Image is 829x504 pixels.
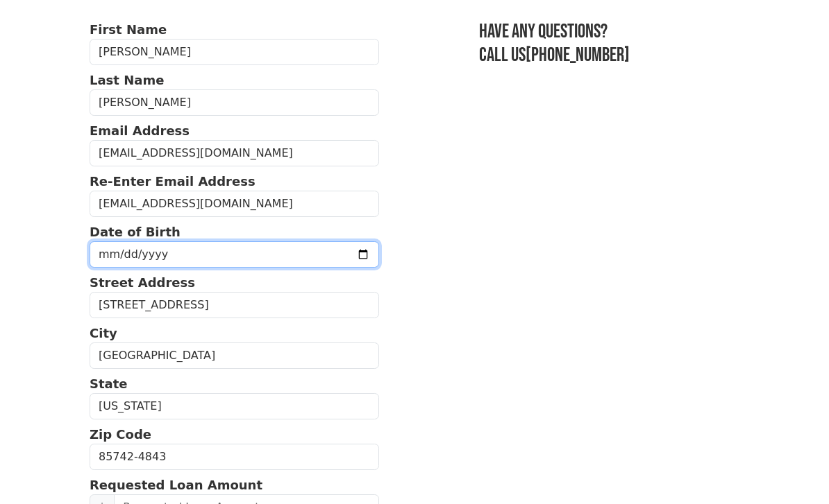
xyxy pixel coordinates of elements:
input: Zip Code [90,444,379,471]
a: [PHONE_NUMBER] [526,44,630,67]
input: Email Address [90,141,379,167]
h3: Have any questions? [479,21,739,44]
strong: Email Address [90,124,190,139]
input: First Name [90,40,379,66]
strong: Requested Loan Amount [90,478,262,493]
strong: First Name [90,23,167,37]
strong: City [90,327,117,341]
input: City [90,343,379,370]
h3: Call us [479,44,739,68]
input: Street Address [90,293,379,319]
input: Re-Enter Email Address [90,191,379,218]
strong: Last Name [90,73,164,88]
input: Last Name [90,90,379,116]
strong: Date of Birth [90,225,181,240]
strong: Re-Enter Email Address [90,175,256,189]
strong: Zip Code [90,428,151,442]
strong: State [90,377,128,392]
strong: Street Address [90,276,195,290]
